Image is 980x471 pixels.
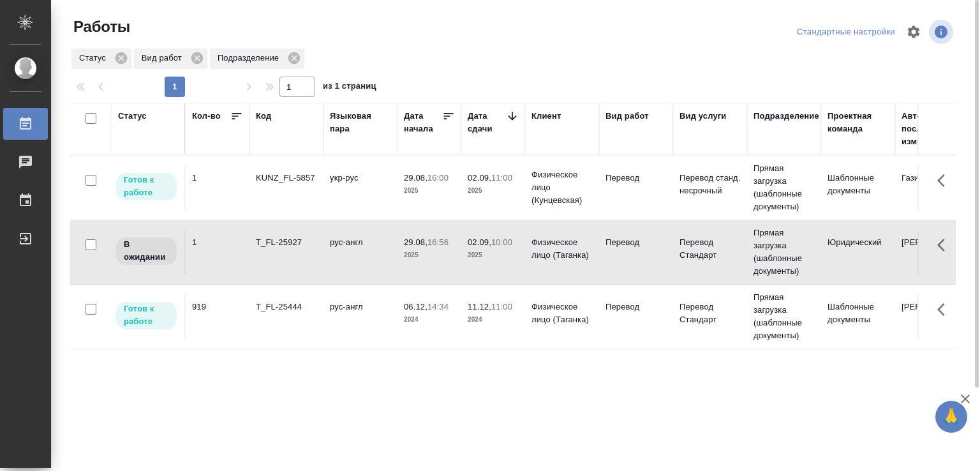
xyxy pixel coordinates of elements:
div: Подразделение [754,110,819,123]
p: 16:56 [427,237,449,247]
p: 06.12, [404,302,427,311]
p: 2025 [404,184,455,197]
span: Посмотреть информацию [929,20,956,44]
td: рус-англ [323,230,397,274]
td: 1 [186,165,249,210]
p: 2024 [468,313,519,326]
div: Автор последнего изменения [902,110,963,148]
p: Перевод [605,301,667,313]
td: [PERSON_NAME] [895,294,969,339]
td: Шаблонные документы [821,294,895,339]
div: Дата сдачи [468,110,506,135]
td: Прямая загрузка (шаблонные документы) [747,156,821,220]
div: Клиент [531,110,561,123]
p: Перевод Стандарт [679,236,741,262]
p: Статус [79,52,110,64]
div: Код [256,110,271,123]
p: Перевод Стандарт [679,301,741,326]
div: T_FL-25927 [256,236,317,249]
div: Вид работ [134,49,207,69]
p: 11.12, [468,302,491,311]
div: Исполнитель может приступить к работе [115,172,178,202]
p: 16:00 [427,173,449,183]
td: Газизов Ринат [895,165,969,210]
span: из 1 страниц [323,78,376,97]
span: 🙏 [940,403,962,430]
p: 29.08, [404,237,427,247]
p: 11:00 [491,173,512,183]
p: Физическое лицо (Кунцевская) [531,168,593,207]
p: Готов к работе [124,303,169,328]
p: 14:34 [427,302,449,311]
td: 1 [186,230,249,274]
div: KUNZ_FL-5857 [256,172,317,184]
button: Здесь прячутся важные кнопки [930,294,960,325]
p: Физическое лицо (Таганка) [531,236,593,262]
div: Языковая пара [330,110,391,135]
p: Перевод [605,172,667,184]
span: Настроить таблицу [898,17,929,47]
p: 10:00 [491,237,512,247]
div: T_FL-25444 [256,301,317,313]
td: 919 [186,294,249,339]
div: Вид работ [605,110,649,123]
div: Статус [71,49,131,69]
button: 🙏 [935,401,967,433]
div: Дата начала [404,110,442,135]
td: рус-англ [323,294,397,339]
td: Прямая загрузка (шаблонные документы) [747,220,821,284]
p: 02.09, [468,173,491,183]
div: Статус [118,110,147,123]
td: [PERSON_NAME] [895,230,969,274]
div: Исполнитель назначен, приступать к работе пока рано [115,236,178,266]
td: Прямая загрузка (шаблонные документы) [747,285,821,348]
button: Здесь прячутся важные кнопки [930,165,960,196]
button: Здесь прячутся важные кнопки [930,230,960,260]
p: 29.08, [404,173,427,183]
div: Проектная команда [828,110,889,135]
p: Перевод [605,236,667,249]
p: В ожидании [124,238,169,264]
p: Перевод станд. несрочный [679,172,741,197]
p: 11:00 [491,302,512,311]
p: Готов к работе [124,174,169,199]
p: Вид работ [142,52,186,64]
p: 2025 [404,249,455,262]
td: Юридический [821,230,895,274]
div: Вид услуги [679,110,727,123]
div: split button [794,22,898,42]
span: Работы [70,17,130,37]
p: 2024 [404,313,455,326]
p: Подразделение [218,52,283,64]
p: 2025 [468,184,519,197]
p: 02.09, [468,237,491,247]
div: Исполнитель может приступить к работе [115,301,178,331]
div: Кол-во [192,110,221,123]
p: 2025 [468,249,519,262]
p: Физическое лицо (Таганка) [531,301,593,326]
div: Подразделение [210,49,304,69]
td: Шаблонные документы [821,165,895,210]
td: укр-рус [323,165,397,210]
